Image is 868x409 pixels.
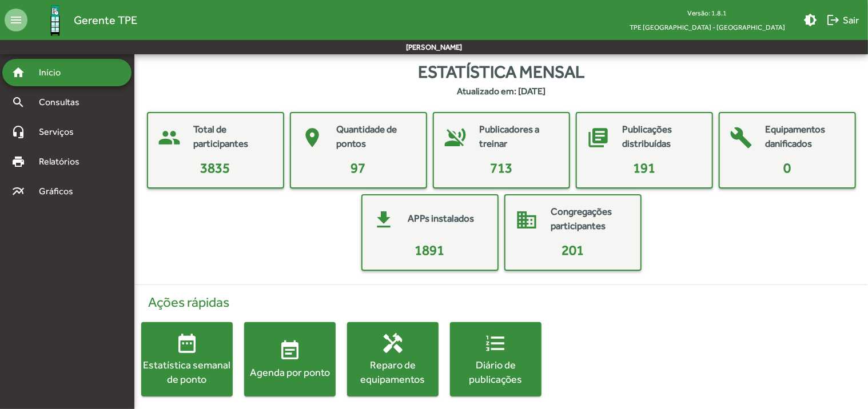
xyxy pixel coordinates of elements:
mat-icon: voice_over_off [439,121,473,155]
button: Agenda por ponto [244,322,336,396]
mat-icon: domain [510,203,544,237]
mat-icon: build [724,121,759,155]
mat-card-title: APPs instalados [408,211,475,226]
span: 713 [490,160,512,175]
mat-card-title: Publicadores a treinar [480,122,558,151]
span: 0 [783,160,791,175]
span: Gerente TPE [74,11,137,29]
span: 201 [562,242,584,258]
mat-icon: date_range [176,332,198,355]
button: Estatística semanal de ponto [141,322,233,396]
button: Sair [822,10,863,30]
span: Sair [826,10,859,30]
button: Diário de publicações [450,322,541,396]
mat-icon: multiline_chart [11,185,25,198]
div: Agenda por ponto [244,365,336,379]
span: 97 [351,160,366,175]
div: Versão: 1.8.1 [620,6,794,20]
strong: Atualizado em: [DATE] [457,85,546,98]
mat-icon: logout [826,13,840,27]
span: Início [32,66,77,79]
span: 3835 [201,160,230,175]
div: Reparo de equipamentos [347,358,439,386]
span: Consultas [32,95,94,109]
mat-icon: place [296,121,330,155]
mat-card-title: Total de participantes [194,122,272,151]
div: Estatística semanal de ponto [141,358,233,386]
mat-card-title: Quantidade de pontos [337,122,415,151]
span: TPE [GEOGRAPHIC_DATA] - [GEOGRAPHIC_DATA] [620,20,794,34]
mat-icon: menu [5,9,27,31]
mat-icon: home [11,66,25,79]
span: Estatística mensal [418,59,584,85]
h4: Ações rápidas [141,294,861,311]
mat-icon: event_note [278,339,301,362]
mat-icon: handyman [381,332,404,355]
span: Gráficos [32,185,89,198]
mat-icon: get_app [367,203,401,237]
span: Serviços [32,125,89,139]
img: Logo [37,2,74,39]
mat-card-title: Equipamentos danificados [766,122,843,151]
span: Relatórios [32,155,94,169]
mat-icon: print [11,155,25,169]
span: 1891 [415,242,445,258]
mat-icon: format_list_numbered [484,332,507,355]
mat-icon: library_books [582,121,616,155]
span: 191 [633,160,655,175]
a: Gerente TPE [27,2,137,39]
button: Reparo de equipamentos [347,322,439,396]
mat-icon: headset_mic [11,125,25,139]
mat-icon: search [11,95,25,109]
mat-icon: brightness_medium [803,13,817,27]
mat-card-title: Publicações distribuídas [623,122,700,151]
div: Diário de publicações [450,358,541,386]
mat-icon: people [153,121,187,155]
mat-card-title: Congregações participantes [551,204,629,234]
